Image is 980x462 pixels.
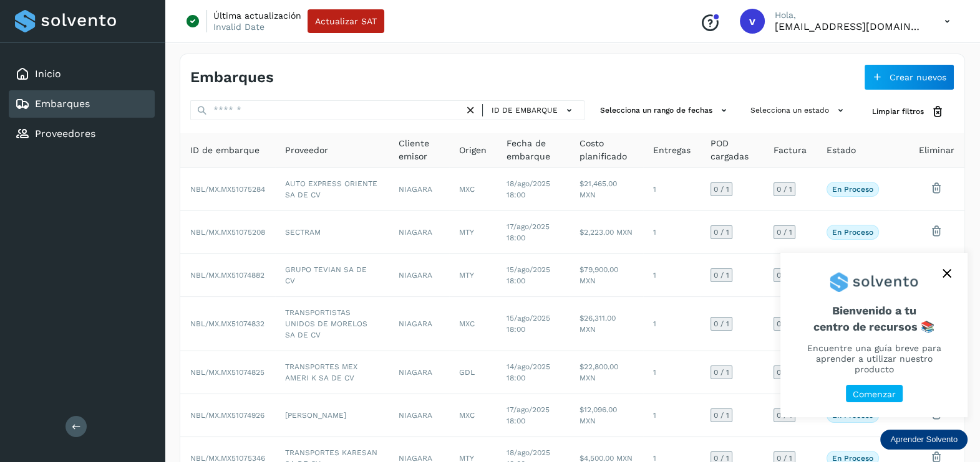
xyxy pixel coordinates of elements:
p: En proceso [832,185,873,194]
span: Actualizar SAT [315,17,377,26]
td: 1 [643,211,701,254]
td: 1 [643,394,701,437]
td: AUTO EXPRESS ORIENTE SA DE CV [275,168,389,211]
td: NIAGARA [389,211,449,254]
span: 0 / 1 [777,412,792,419]
span: Costo planificado [580,137,633,163]
button: Crear nuevos [864,64,954,90]
span: 0 / 1 [777,229,792,236]
button: ID de embarque [488,101,580,120]
span: ID de embarque [190,144,260,157]
td: 1 [643,351,701,394]
p: Hola, [775,10,924,21]
td: GRUPO TEVIAN SA DE CV [275,254,389,297]
span: 0 / 1 [714,412,729,419]
span: 0 / 1 [714,271,729,279]
td: NIAGARA [389,254,449,297]
span: Proveedor [285,144,328,157]
div: Embarques [9,90,155,118]
td: NIAGARA [389,168,449,211]
td: TRANSPORTISTAS UNIDOS DE MORELOS SA DE CV [275,297,389,351]
button: close, [938,264,956,283]
span: NBL/MX.MX51074832 [190,319,264,328]
td: $22,800.00 MXN [570,351,643,394]
span: NBL/MX.MX51074825 [190,368,264,377]
td: NIAGARA [389,394,449,437]
span: 0 / 1 [714,186,729,193]
span: 0 / 1 [777,271,792,279]
span: Fecha de embarque [507,137,560,163]
span: Crear nuevos [890,73,946,82]
a: Proveedores [35,128,95,139]
td: [PERSON_NAME] [275,394,389,437]
span: Origen [459,144,487,157]
div: Aprender Solvento [880,430,968,450]
td: $21,465.00 MXN [570,168,643,211]
td: $12,096.00 MXN [570,394,643,437]
p: vaymartinez@niagarawater.com [775,21,924,32]
p: Invalid Date [213,21,264,32]
p: Última actualización [213,10,301,21]
td: SECTRAM [275,211,389,254]
td: 1 [643,168,701,211]
span: 0 / 1 [777,369,792,376]
td: TRANSPORTES MEX AMERI K SA DE CV [275,351,389,394]
span: NBL/MX.MX51074882 [190,271,264,280]
p: centro de recursos 📚 [795,320,953,334]
span: 0 / 1 [714,455,729,462]
span: 14/ago/2025 18:00 [507,362,550,382]
td: GDL [449,351,497,394]
span: 18/ago/2025 18:00 [507,179,550,199]
span: 0 / 1 [714,320,729,328]
td: $2,223.00 MXN [570,211,643,254]
td: 1 [643,254,701,297]
button: Selecciona un estado [745,100,852,121]
p: Comenzar [853,389,896,400]
td: NIAGARA [389,351,449,394]
button: Limpiar filtros [862,100,954,123]
p: En proceso [832,228,873,237]
button: Actualizar SAT [308,9,384,33]
span: NBL/MX.MX51075208 [190,228,265,237]
td: 1 [643,297,701,351]
a: Inicio [35,68,61,80]
td: NIAGARA [389,297,449,351]
span: 0 / 1 [777,186,792,193]
button: Comenzar [846,385,903,403]
span: Limpiar filtros [872,106,924,117]
span: 0 / 1 [777,455,792,462]
span: 15/ago/2025 18:00 [507,265,550,285]
span: 0 / 1 [714,369,729,376]
h4: Embarques [190,68,274,87]
td: MXC [449,168,497,211]
div: Inicio [9,60,155,88]
span: 17/ago/2025 18:00 [507,405,550,425]
span: ID de embarque [492,105,558,116]
span: 0 / 1 [777,320,792,328]
span: Eliminar [919,144,954,157]
p: Encuentre una guía breve para aprender a utilizar nuestro producto [795,343,953,374]
td: MTY [449,211,497,254]
td: MXC [449,394,497,437]
span: 15/ago/2025 18:00 [507,314,550,334]
td: $26,311.00 MXN [570,297,643,351]
a: Embarques [35,98,90,110]
span: 0 / 1 [714,229,729,236]
td: MTY [449,254,497,297]
span: Factura [774,144,807,157]
span: NBL/MX.MX51075284 [190,185,265,194]
td: MXC [449,297,497,351]
span: Cliente emisor [399,137,439,163]
span: 17/ago/2025 18:00 [507,222,550,242]
span: Estado [827,144,856,157]
span: Entregas [653,144,691,157]
span: POD cargadas [711,137,754,163]
td: $79,900.00 MXN [570,254,643,297]
div: Aprender Solvento [780,253,968,417]
span: NBL/MX.MX51074926 [190,411,264,420]
div: Proveedores [9,120,155,148]
p: Aprender Solvento [890,435,958,445]
button: Selecciona un rango de fechas [595,100,735,121]
span: Bienvenido a tu [795,304,953,333]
